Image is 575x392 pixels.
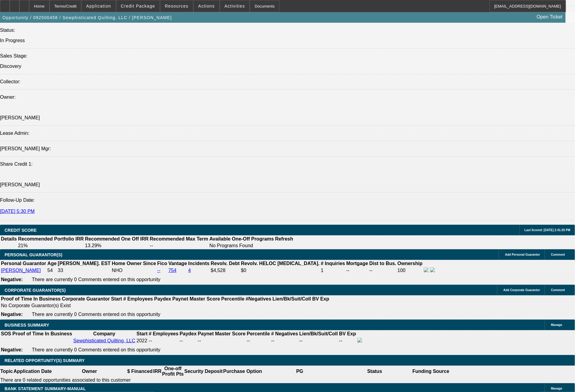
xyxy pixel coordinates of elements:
span: BANK STATEMENT SUMMARY-MANUAL [5,386,86,391]
th: Details [1,236,17,242]
th: Recommended Max Term [149,236,209,242]
span: RELATED OPPORTUNITY(S) SUMMARY [5,358,85,363]
b: Corporate Guarantor [62,296,110,301]
b: Negative: [1,347,23,352]
span: Credit Package [121,4,155,8]
button: Actions [194,0,219,12]
th: Owner [52,366,127,377]
td: $4,528 [210,267,240,274]
th: $ Financed [127,366,153,377]
button: Resources [160,0,193,12]
b: Dist to Bus. [369,261,396,266]
b: Percentile [221,296,244,301]
b: Company [93,331,115,336]
b: Revolv. HELOC [MEDICAL_DATA]. [241,261,320,266]
td: 33 [58,267,111,274]
td: -- [369,267,397,274]
b: [PERSON_NAME]. EST [58,261,111,266]
b: Negative: [1,277,23,282]
span: Comment [551,288,565,292]
span: Last Scored: [DATE] 2:41:25 PM [524,228,570,232]
th: Refresh [275,236,294,242]
span: Activities [225,4,245,8]
img: facebook-icon.png [357,338,362,343]
th: Status [337,366,412,377]
span: There are currently 0 Comments entered on this opportunity [32,312,160,317]
b: # Inquiries [321,261,345,266]
th: Funding Source [412,366,450,377]
span: Manage [551,323,562,327]
a: 4 [188,268,191,273]
button: Credit Package [116,0,160,12]
b: #Negatives [246,296,272,301]
td: No Corporate Guarantor(s) Exist [1,303,332,309]
img: facebook-icon.png [424,267,429,272]
span: -- [149,338,152,343]
b: Paynet Master Score [172,296,220,301]
td: 13.29% [85,243,149,249]
span: BUSINESS SUMMARY [5,323,49,327]
span: CORPORATE GUARANTOR(S) [5,288,66,293]
b: Lien/Bk/Suit/Coll [299,331,338,336]
b: Home Owner Since [112,261,156,266]
td: 1 [320,267,345,274]
th: Available One-Off Programs [209,236,274,242]
td: 21% [18,243,84,249]
b: Ownership [397,261,423,266]
td: No Programs Found [209,243,274,249]
th: Recommended One Off IRR [85,236,149,242]
a: 754 [169,268,177,273]
td: -- [149,243,209,249]
td: NHO [112,267,156,274]
td: $0 [241,267,320,274]
img: linkedin-icon.png [430,267,435,272]
th: Security Deposit [184,366,223,377]
span: There are currently 0 Comments entered on this opportunity [32,277,160,282]
b: Incidents [188,261,209,266]
th: Purchase Option [223,366,262,377]
span: Application [86,4,111,8]
th: Proof of Time In Business [12,331,72,337]
a: Open Ticket [534,12,565,22]
span: Actions [198,4,215,8]
a: -- [157,268,161,273]
th: PG [262,366,337,377]
b: # Employees [149,331,179,336]
span: Opportunity / 092500458 / Sewphisticated Quilting, LLC / [PERSON_NAME] [2,15,172,20]
td: -- [299,337,338,344]
b: Mortgage [346,261,368,266]
b: Personal Guarantor [1,261,46,266]
span: PERSONAL GUARANTOR(S) [5,252,62,257]
th: Proof of Time In Business [1,296,61,302]
b: # Employees [123,296,153,301]
b: Fico [157,261,167,266]
td: -- [346,267,369,274]
a: [PERSON_NAME] [1,268,41,273]
th: Application Date [13,366,52,377]
span: CREDIT SCORE [5,228,37,233]
b: Percentile [247,331,270,336]
b: Negative: [1,312,23,317]
th: Recommended Portfolio IRR [18,236,84,242]
b: Revolv. Debt [211,261,240,266]
td: 100 [397,267,423,274]
th: SOS [1,331,12,337]
button: Application [82,0,115,12]
span: Comment [551,253,565,256]
span: Manage [551,387,562,390]
button: Activities [220,0,250,12]
td: -- [339,337,356,344]
th: IRR [153,366,162,377]
span: Resources [165,4,189,8]
b: BV Exp [339,331,356,336]
span: Add Corporate Guarantor [503,288,540,292]
b: Paynet Master Score [198,331,246,336]
div: -- [198,338,246,344]
th: One-off Profit Pts [162,366,184,377]
b: Paydex [180,331,197,336]
b: # Negatives [271,331,298,336]
b: BV Exp [312,296,329,301]
div: -- [271,338,298,344]
div: -- [247,338,270,344]
b: Start [111,296,122,301]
